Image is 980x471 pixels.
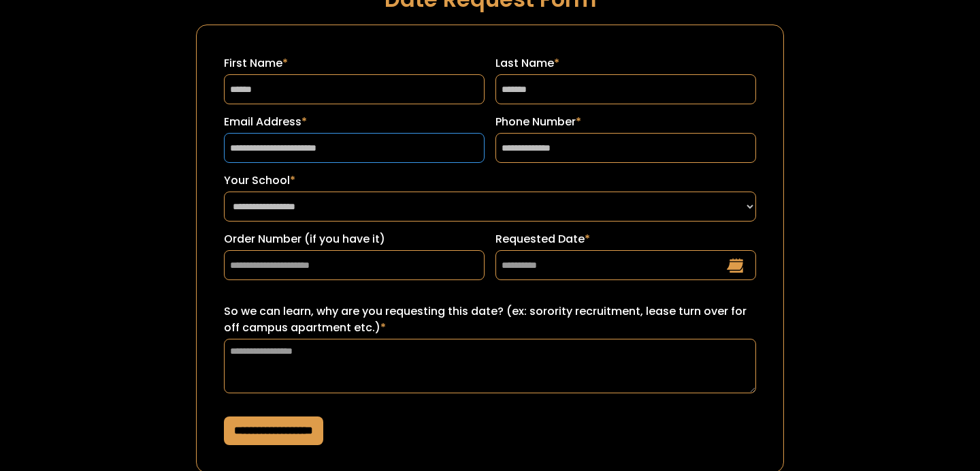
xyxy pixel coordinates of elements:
label: First Name [224,55,485,72]
label: So we can learn, why are you requesting this date? (ex: sorority recruitment, lease turn over for... [224,303,756,336]
label: Last Name [495,55,756,72]
label: Order Number (if you have it) [224,231,485,247]
label: Phone Number [495,114,756,130]
label: Your School [224,172,756,189]
label: Requested Date [495,231,756,247]
label: Email Address [224,114,485,130]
